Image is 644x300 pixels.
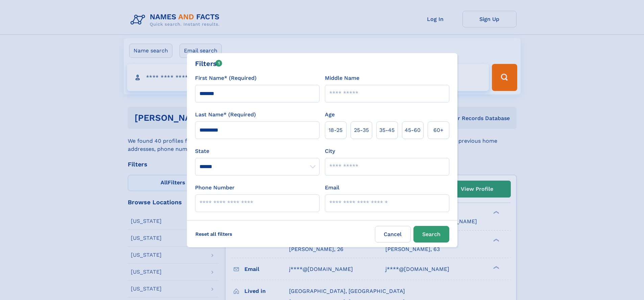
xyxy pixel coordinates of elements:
label: Middle Name [325,74,359,82]
span: 45‑60 [405,126,421,134]
button: Search [413,226,449,243]
span: 25‑35 [354,126,369,134]
label: Phone Number [195,184,235,192]
span: 60+ [433,126,444,134]
label: State [195,147,319,155]
label: City [325,147,335,155]
span: 18‑25 [329,126,342,134]
label: Age [325,111,335,119]
label: Reset all filters [191,226,237,242]
label: Email [325,184,339,192]
label: Last Name* (Required) [195,111,256,119]
label: First Name* (Required) [195,74,257,82]
div: Filters [195,59,222,69]
label: Cancel [375,226,411,243]
span: 35‑45 [379,126,395,134]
